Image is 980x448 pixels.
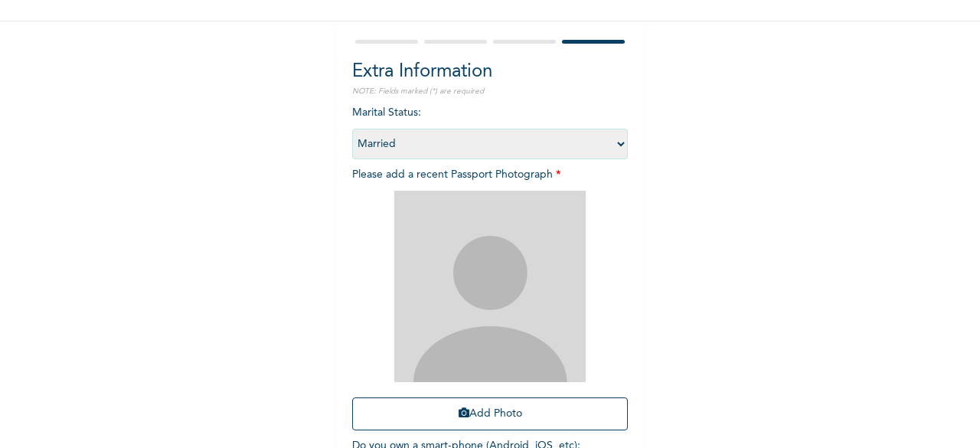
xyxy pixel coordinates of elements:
span: Please add a recent Passport Photograph [352,169,628,438]
p: NOTE: Fields marked (*) are required [352,86,628,97]
img: Crop [394,191,586,382]
h2: Extra Information [352,58,628,86]
span: Marital Status : [352,107,628,149]
button: Add Photo [352,397,628,430]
